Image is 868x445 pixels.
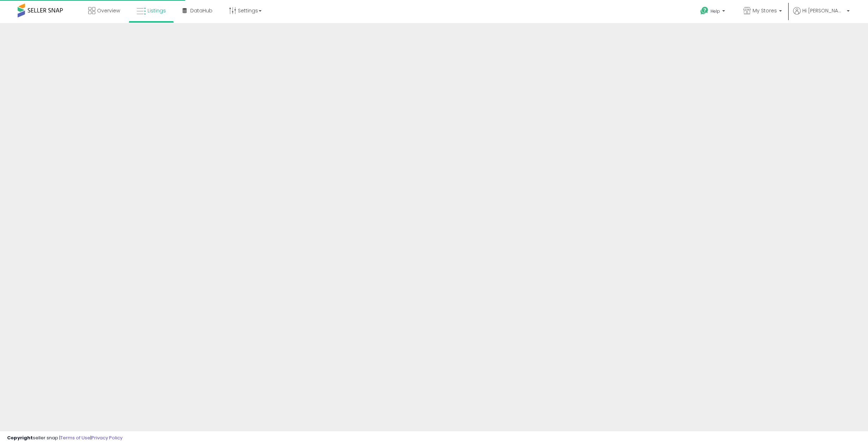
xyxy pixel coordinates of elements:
[711,8,720,14] span: Help
[793,7,850,23] a: Hi [PERSON_NAME]
[190,7,212,14] span: DataHub
[695,1,732,23] a: Help
[802,7,845,14] span: Hi [PERSON_NAME]
[753,7,777,14] span: My Stores
[97,7,120,14] span: Overview
[700,6,709,15] i: Get Help
[148,7,166,14] span: Listings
